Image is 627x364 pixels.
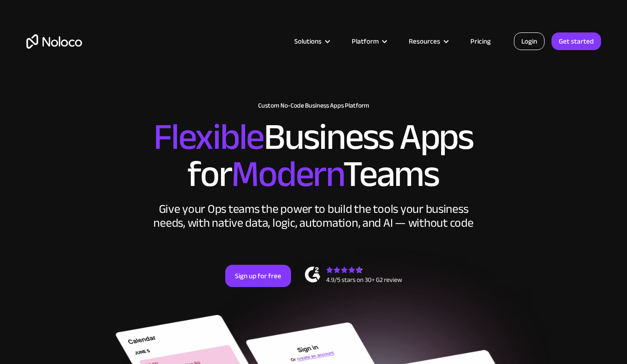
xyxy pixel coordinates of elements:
[340,35,397,47] div: Platform
[283,35,340,47] div: Solutions
[26,102,601,109] h1: Custom No-Code Business Apps Platform
[26,119,601,193] h2: Business Apps for Teams
[26,34,82,49] a: home
[459,35,502,47] a: Pricing
[153,102,264,172] span: Flexible
[409,35,440,47] div: Resources
[397,35,459,47] div: Resources
[231,140,343,209] span: Modern
[225,265,291,287] a: Sign up for free
[352,35,379,47] div: Platform
[514,32,545,50] a: Login
[152,202,476,230] div: Give your Ops teams the power to build the tools your business needs, with native data, logic, au...
[551,32,601,50] a: Get started
[294,35,322,47] div: Solutions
